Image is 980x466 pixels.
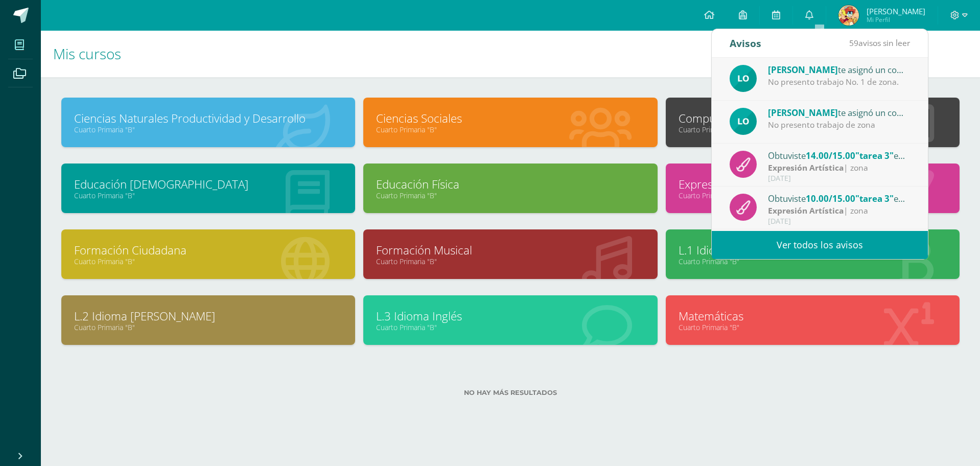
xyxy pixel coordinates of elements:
img: 175ca0a961a81766dbf8641875555816.png [730,108,757,135]
a: Cuarto Primaria "B" [679,125,947,134]
div: | zona [768,205,910,217]
a: Cuarto Primaria "B" [376,125,644,134]
a: Educación [DEMOGRAPHIC_DATA] [74,176,342,192]
span: 10.00/15.00 [806,193,855,204]
a: Educación Física [376,176,644,192]
a: Matemáticas [679,308,947,324]
a: Cuarto Primaria "B" [376,322,644,332]
strong: Expresión Artística [768,205,844,216]
a: L.1 Idioma Español [679,242,947,258]
a: Cuarto Primaria "B" [679,257,947,266]
span: [PERSON_NAME] [768,107,838,119]
a: Cuarto Primaria "B" [74,125,342,134]
span: [PERSON_NAME] [768,64,838,76]
span: "tarea 3" [855,150,894,161]
span: [PERSON_NAME] [867,6,925,16]
span: 59 [849,37,858,49]
span: "tarea 3" [855,193,894,204]
span: Mis cursos [53,44,121,63]
a: Ver todos los avisos [712,231,928,259]
div: No presento trabajo No. 1 de zona. [768,76,910,88]
div: te asignó un comentario en 'Parcial No. 1' para 'Ciencias Sociales' [768,63,910,76]
img: 175ca0a961a81766dbf8641875555816.png [730,65,757,92]
label: No hay más resultados [61,389,960,397]
a: Cuarto Primaria "B" [679,191,947,200]
div: Obtuviste en [768,192,910,205]
img: dce7f5acc51e8ee687a1fabff937e27f.png [838,5,859,26]
a: Computación [679,110,947,126]
span: Mi Perfil [867,15,925,24]
a: Cuarto Primaria "B" [74,257,342,266]
a: Cuarto Primaria "B" [74,322,342,332]
div: Obtuviste en [768,149,910,162]
a: Cuarto Primaria "B" [376,257,644,266]
div: Avisos [730,29,761,57]
span: avisos sin leer [849,37,910,49]
a: Cuarto Primaria "B" [376,191,644,200]
div: [DATE] [768,174,910,183]
a: Ciencias Sociales [376,110,644,126]
div: [DATE] [768,217,910,226]
a: L.3 Idioma Inglés [376,308,644,324]
a: Expresión Artística [679,176,947,192]
a: Formación Musical [376,242,644,258]
a: Cuarto Primaria "B" [679,322,947,332]
a: Ciencias Naturales Productividad y Desarrollo [74,110,342,126]
div: te asignó un comentario en 'Parcial No. 1' para 'Matemáticas' [768,106,910,119]
span: 14.00/15.00 [806,150,855,161]
div: No presento trabajo de zona [768,119,910,131]
div: | zona [768,162,910,174]
a: Cuarto Primaria "B" [74,191,342,200]
a: L.2 Idioma [PERSON_NAME] [74,308,342,324]
a: Formación Ciudadana [74,242,342,258]
strong: Expresión Artística [768,162,844,173]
